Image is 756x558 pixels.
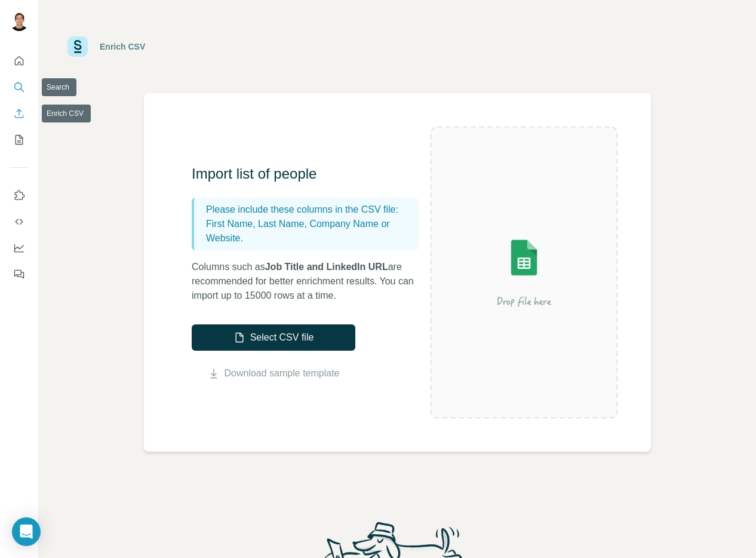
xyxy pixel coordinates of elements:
[265,262,388,272] span: Job Title and LinkedIn URL
[192,164,431,183] h3: Import list of people
[192,324,355,351] button: Select CSV file
[10,129,29,151] button: My lists
[12,517,41,546] div: Open Intercom Messenger
[192,366,355,381] button: Download sample template
[206,217,414,246] p: First Name, Last Name, Company Name or Website.
[10,50,29,72] button: Quick start
[10,263,29,285] button: Feedback
[431,210,617,335] img: Surfe Illustration - Drop file here or select below
[10,211,29,232] button: Use Surfe API
[192,260,431,303] p: Columns such as are recommended for better enrichment results. You can import up to 15000 rows at...
[206,203,414,217] p: Please include these columns in the CSV file:
[10,76,29,98] button: Search
[100,41,145,53] div: Enrich CSV
[10,185,29,206] button: Use Surfe on LinkedIn
[225,366,340,381] a: Download sample template
[10,103,29,124] button: Enrich CSV
[10,12,29,31] img: Avatar
[67,36,88,57] img: Surfe Logo
[10,237,29,259] button: Dashboard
